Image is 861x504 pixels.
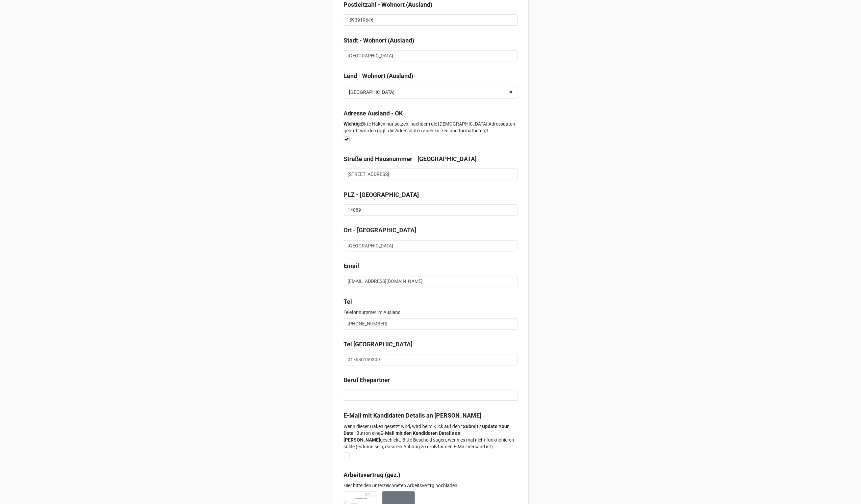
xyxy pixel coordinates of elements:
[344,72,413,81] label: Land - Wohnort (Ausland)
[344,121,517,134] p: Bitte Haken nur setzen, nachdem die [DEMOGRAPHIC_DATA] Adressdaten geprüft wurden (ggf. die Adres...
[344,36,414,46] label: Stadt - Wohnort (Ausland)
[344,190,419,200] label: PLZ - [GEOGRAPHIC_DATA]
[344,471,401,480] label: Arbeitsvertrag (gez.)
[344,109,403,118] label: Adresse Ausland - OK
[344,297,352,307] label: Tel
[344,424,509,436] strong: Submit / Update Your Data
[344,340,413,349] label: Tel [GEOGRAPHIC_DATA]
[344,155,477,164] label: Straße und Hausnummer - [GEOGRAPHIC_DATA]
[344,431,461,443] strong: E-Mail mit den Kandidaten Details an [PERSON_NAME]
[344,226,416,235] label: Ort - [GEOGRAPHIC_DATA]
[344,411,482,421] label: E-Mail mit Kandidaten Details an [PERSON_NAME]
[344,423,517,450] p: Wenn dieser Haken gesetzt wird, wird beim Klick auf den “ ” Button eine geschickt. Bitte Bescheid...
[344,482,517,489] p: Hier bitte den unterzeichneten Arbeitsvertrg hochladen.
[344,309,517,316] p: Telefonnummer im Ausland
[344,122,361,127] strong: Wichtig:
[349,90,395,95] div: [GEOGRAPHIC_DATA]
[344,376,390,385] label: Beruf Ehepartner
[344,262,359,271] label: Email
